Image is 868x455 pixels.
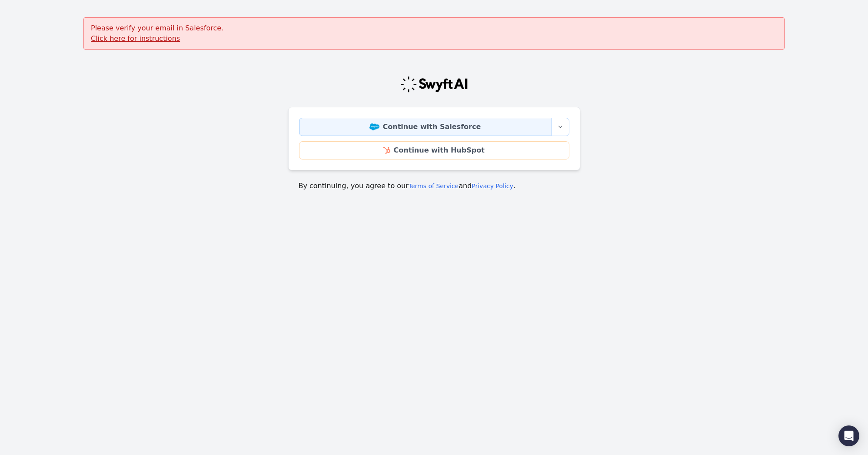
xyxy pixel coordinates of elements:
[409,183,459,189] a: Terms of Service
[299,118,552,136] a: Continue with Salesforce
[472,183,513,189] a: Privacy Policy
[91,34,180,43] a: Click here for instructions
[299,181,570,191] p: By continuing, you agree to our and .
[299,141,569,159] a: Continue with HubSpot
[400,76,469,93] img: Swyft Logo
[83,17,785,50] div: Please verify your email in Salesforce.
[838,425,859,446] div: Open Intercom Messenger
[369,123,379,130] img: Salesforce
[383,147,390,154] img: HubSpot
